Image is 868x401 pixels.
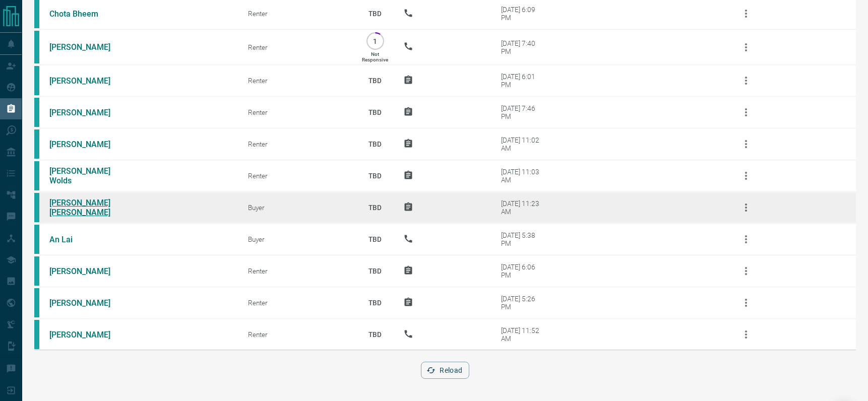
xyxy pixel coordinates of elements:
[49,266,125,276] a: [PERSON_NAME]
[34,161,39,190] div: condos.ca
[248,108,347,116] div: Renter
[34,225,39,254] div: condos.ca
[49,235,125,244] a: An Lai
[34,98,39,127] div: condos.ca
[371,37,379,45] p: 1
[501,295,544,311] div: [DATE] 5:26 PM
[34,320,39,349] div: condos.ca
[34,31,39,63] div: condos.ca
[421,362,469,379] button: Reload
[34,129,39,159] div: condos.ca
[362,162,388,189] p: TBD
[362,257,388,285] p: TBD
[49,42,125,52] a: [PERSON_NAME]
[49,198,125,217] a: [PERSON_NAME] [PERSON_NAME]
[501,263,544,279] div: [DATE] 6:06 PM
[49,330,125,340] a: [PERSON_NAME]
[49,140,125,149] a: [PERSON_NAME]
[248,172,347,180] div: Renter
[501,199,544,216] div: [DATE] 11:23 AM
[362,67,388,94] p: TBD
[34,193,39,222] div: condos.ca
[49,108,125,117] a: [PERSON_NAME]
[248,77,347,85] div: Renter
[362,321,388,348] p: TBD
[248,10,347,18] div: Renter
[362,194,388,221] p: TBD
[34,288,39,317] div: condos.ca
[49,298,125,308] a: [PERSON_NAME]
[248,43,347,51] div: Renter
[248,235,347,243] div: Buyer
[248,204,347,212] div: Buyer
[501,168,544,184] div: [DATE] 11:03 AM
[248,330,347,339] div: Renter
[501,326,544,343] div: [DATE] 11:52 AM
[501,231,544,247] div: [DATE] 5:38 PM
[362,226,388,253] p: TBD
[501,6,544,22] div: [DATE] 6:09 PM
[362,289,388,316] p: TBD
[49,9,125,19] a: Chota Bheem
[49,166,125,185] a: [PERSON_NAME] Wolds
[501,136,544,152] div: [DATE] 11:02 AM
[34,256,39,286] div: condos.ca
[362,99,388,126] p: TBD
[501,73,544,89] div: [DATE] 6:01 PM
[248,299,347,307] div: Renter
[501,39,544,55] div: [DATE] 7:40 PM
[248,267,347,275] div: Renter
[501,104,544,120] div: [DATE] 7:46 PM
[362,51,388,62] p: Not Responsive
[248,140,347,148] div: Renter
[34,66,39,95] div: condos.ca
[362,130,388,158] p: TBD
[49,76,125,86] a: [PERSON_NAME]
